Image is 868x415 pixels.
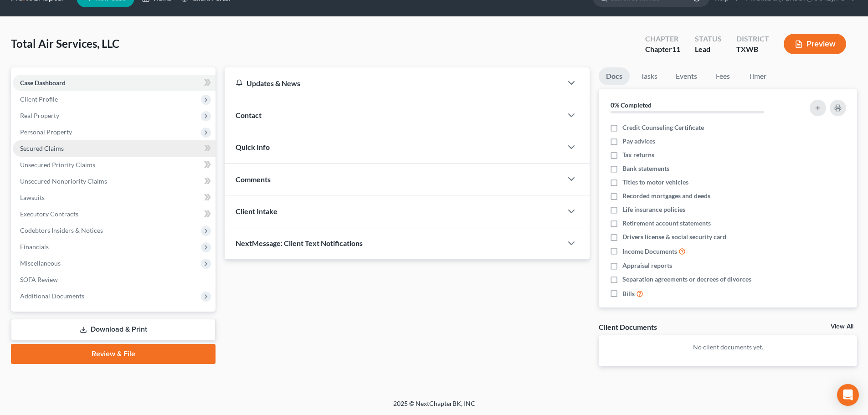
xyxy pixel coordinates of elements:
[622,123,704,132] span: Credit Counseling Certificate
[606,343,850,352] p: No client documents yet.
[20,177,107,185] span: Unsecured Nonpriority Claims
[668,67,704,85] a: Events
[236,239,363,247] span: NextMessage: Client Text Notifications
[622,275,751,284] span: Separation agreements or decrees of divorces
[20,79,66,87] span: Case Dashboard
[11,319,216,340] a: Download & Print
[20,161,95,169] span: Unsecured Priority Claims
[837,384,859,406] div: Open Intercom Messenger
[633,67,665,85] a: Tasks
[13,157,216,173] a: Unsecured Priority Claims
[20,292,84,300] span: Additional Documents
[236,78,551,88] div: Updates & News
[20,276,58,283] span: SOFA Review
[784,34,846,54] button: Preview
[622,247,677,256] span: Income Documents
[622,261,672,270] span: Appraisal reports
[622,178,688,187] span: Titles to motor vehicles
[20,259,61,267] span: Miscellaneous
[736,34,769,44] div: District
[20,144,64,152] span: Secured Claims
[599,67,630,85] a: Docs
[20,226,103,234] span: Codebtors Insiders & Notices
[20,112,59,119] span: Real Property
[622,137,655,146] span: Pay advices
[20,95,58,103] span: Client Profile
[13,206,216,222] a: Executory Contracts
[622,232,726,241] span: Drivers license & social security card
[645,34,680,44] div: Chapter
[611,101,652,109] strong: 0% Completed
[622,219,711,228] span: Retirement account statements
[622,150,654,159] span: Tax returns
[20,210,78,218] span: Executory Contracts
[236,143,270,151] span: Quick Info
[20,128,72,136] span: Personal Property
[13,140,216,157] a: Secured Claims
[645,44,680,55] div: Chapter
[20,243,49,251] span: Financials
[13,272,216,288] a: SOFA Review
[831,323,853,330] a: View All
[622,191,710,200] span: Recorded mortgages and deeds
[622,289,635,298] span: Bills
[708,67,737,85] a: Fees
[13,190,216,206] a: Lawsuits
[622,164,669,173] span: Bank statements
[622,205,685,214] span: Life insurance policies
[236,111,262,119] span: Contact
[695,44,722,55] div: Lead
[672,45,680,53] span: 11
[236,175,271,184] span: Comments
[695,34,722,44] div: Status
[599,322,657,332] div: Client Documents
[20,194,45,201] span: Lawsuits
[11,344,216,364] a: Review & File
[13,173,216,190] a: Unsecured Nonpriority Claims
[13,75,216,91] a: Case Dashboard
[741,67,774,85] a: Timer
[236,207,277,215] span: Client Intake
[11,37,119,50] span: Total Air Services, LLC
[736,44,769,55] div: TXWB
